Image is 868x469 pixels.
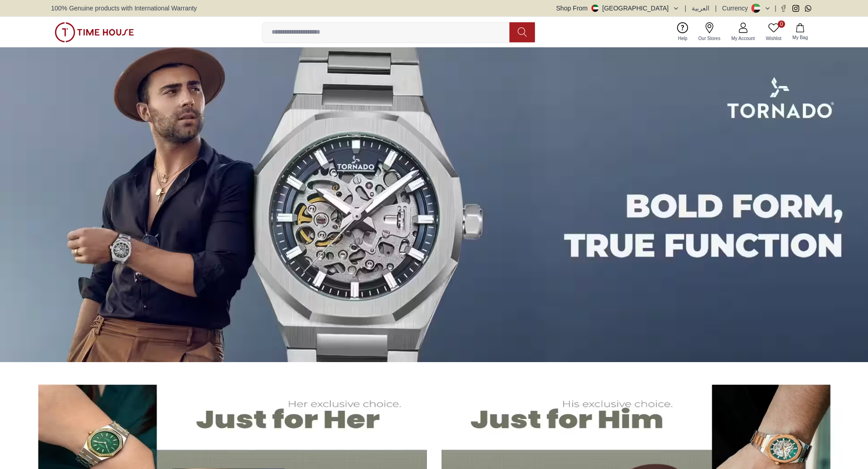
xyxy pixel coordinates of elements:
span: 100% Genuine products with International Warranty [51,4,197,13]
span: Help [674,35,691,42]
button: My Bag [787,21,813,43]
span: My Bag [789,34,812,41]
img: United Arab Emirates [591,5,599,12]
a: Our Stores [693,20,726,44]
button: العربية [692,4,709,13]
button: Shop From[GEOGRAPHIC_DATA] [556,4,679,13]
a: Whatsapp [805,5,812,12]
span: | [715,4,717,13]
a: Facebook [780,5,787,12]
div: Currency [722,4,752,13]
span: 0 [778,20,785,28]
span: | [775,4,776,13]
img: ... [55,22,134,42]
span: Our Stores [695,35,724,42]
a: Instagram [792,5,799,12]
span: My Account [728,35,759,42]
span: Wishlist [762,35,785,42]
a: 0Wishlist [760,20,787,44]
a: Help [673,20,693,44]
span: | [685,4,687,13]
